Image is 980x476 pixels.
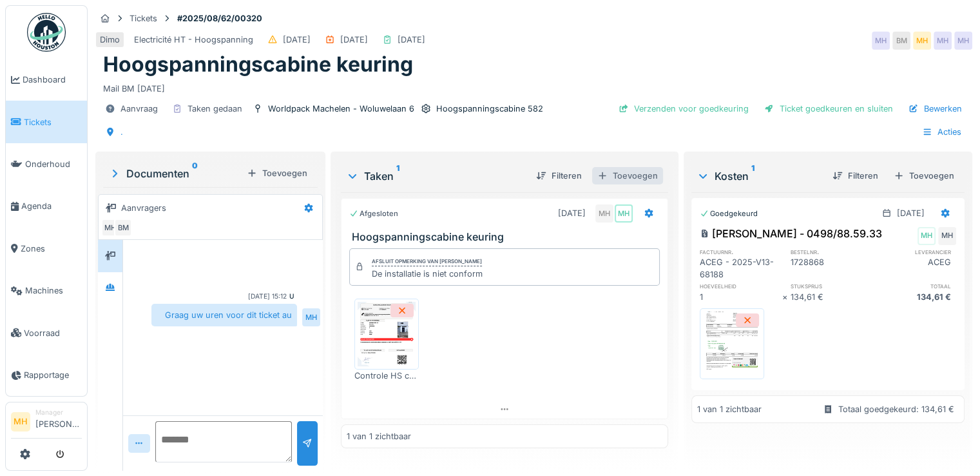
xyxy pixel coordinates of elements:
[759,100,898,117] div: Ticket goedkeuren en sluiten
[827,167,883,184] div: Filteren
[6,143,87,185] a: Onderhoud
[120,126,123,138] div: .
[21,243,82,255] span: Zones
[615,204,633,223] div: MH
[592,167,663,184] div: Toevoegen
[242,164,312,182] div: Toevoegen
[6,59,87,101] a: Dashboard
[396,168,399,184] sup: 1
[372,268,483,280] div: De installatie is niet conform
[697,168,822,184] div: Kosten
[349,208,398,219] div: Afgesloten
[21,200,82,212] span: Agenda
[302,308,320,326] div: MH
[120,103,158,115] div: Aanvraag
[340,34,368,46] div: [DATE]
[103,52,413,77] h1: Hoogspanningscabine keuring
[595,204,613,223] div: MH
[6,101,87,143] a: Tickets
[791,248,874,256] h6: bestelnr.
[151,304,297,326] div: Graag uw uren voor dit ticket au
[700,291,783,303] div: 1
[24,116,82,128] span: Tickets
[873,282,956,290] h6: totaal
[114,219,132,237] div: BM
[268,103,414,115] div: Worldpack Machelen - Woluwelaan 6
[938,227,956,245] div: MH
[436,103,543,115] div: Hoogspanningscabine 582
[700,248,783,256] h6: factuurnr.
[101,219,119,237] div: MH
[352,231,662,243] h3: Hoogspanningscabine keuring
[25,158,82,170] span: Onderhoud
[134,34,253,46] div: Electricité HT - Hoogspanning
[613,100,754,117] div: Verzenden voor goedkeuring
[6,270,87,312] a: Machines
[873,248,956,256] h6: leverancier
[6,185,87,227] a: Agenda
[24,327,82,339] span: Voorraad
[903,100,967,117] div: Bewerken
[398,34,425,46] div: [DATE]
[347,430,411,442] div: 1 van 1 zichtbaar
[782,291,791,303] div: ×
[700,226,882,241] div: [PERSON_NAME] - 0498/88.59.33
[700,208,758,219] div: Goedgekeurd
[6,312,87,353] a: Voorraad
[172,12,267,25] strong: #2025/08/62/00320
[11,412,30,431] li: MH
[889,167,959,184] div: Toevoegen
[187,103,242,115] div: Taken gedaan
[703,312,761,376] img: saa8vpveq30ecnbc7y0yitofnjk5
[700,282,783,290] h6: hoeveelheid
[934,32,952,50] div: MH
[700,256,783,281] div: ACEG - 2025-V13-68188
[358,302,416,366] img: dpvbfa9i4j7oze7rtaughmp2qtz9
[791,291,874,303] div: 134,61 €
[192,166,198,181] sup: 0
[27,13,66,52] img: Badge_color-CXgf-gQk.svg
[289,292,294,301] div: U
[751,168,754,184] sup: 1
[23,74,82,86] span: Dashboard
[791,282,874,290] h6: stuksprijs
[248,292,287,301] div: [DATE] 15:12
[531,167,587,184] div: Filteren
[121,202,166,214] div: Aanvragers
[11,408,82,439] a: MH Manager[PERSON_NAME]
[354,370,419,382] div: Controle HS cabine - [DATE].pdf
[697,403,762,415] div: 1 van 1 zichtbaar
[372,257,482,266] div: Afsluit opmerking van [PERSON_NAME]
[916,123,967,141] div: Acties
[954,32,972,50] div: MH
[6,228,87,270] a: Zones
[873,291,956,303] div: 134,61 €
[130,12,157,25] div: Tickets
[24,369,82,381] span: Rapportage
[838,403,954,415] div: Totaal goedgekeurd: 134,61 €
[913,32,931,50] div: MH
[791,256,874,281] div: 1728868
[918,227,936,245] div: MH
[35,408,82,435] li: [PERSON_NAME]
[897,207,925,219] div: [DATE]
[892,32,910,50] div: BM
[108,166,242,181] div: Documenten
[558,207,586,219] div: [DATE]
[346,168,526,184] div: Taken
[100,34,120,46] div: Dimo
[6,354,87,396] a: Rapportage
[872,32,890,50] div: MH
[283,34,311,46] div: [DATE]
[873,256,956,281] div: ACEG
[103,77,965,95] div: Mail BM [DATE]
[25,284,82,297] span: Machines
[35,408,82,417] div: Manager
